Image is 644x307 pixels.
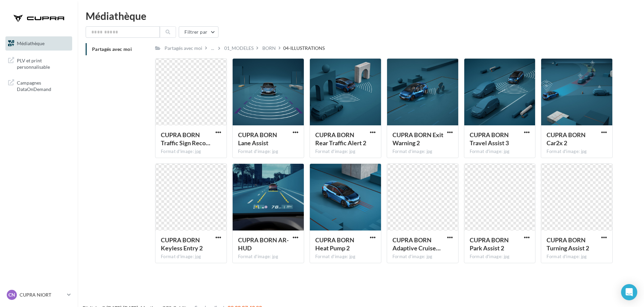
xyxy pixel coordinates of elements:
[161,149,221,155] div: Format d'image: jpg
[224,45,254,52] div: 01_MODELES
[4,53,74,73] a: PLV et print personnalisable
[392,149,453,155] div: Format d'image: jpg
[4,36,74,51] a: Médiathèque
[17,40,45,46] span: Médiathèque
[283,45,325,52] div: 04-ILLUSTRATIONS
[8,291,15,298] span: CN
[470,131,509,147] span: CUPRA BORN Travel Assist 3
[165,45,202,52] div: Partagés avec moi
[392,254,453,260] div: Format d'image: jpg
[547,236,589,252] span: CUPRA BORN Turning Assist 2
[392,131,443,147] span: CUPRA BORN Exit Warning 2
[17,78,69,93] span: Campagnes DataOnDemand
[161,236,203,252] span: CUPRA BORN Keyless Entry 2
[547,254,607,260] div: Format d'image: jpg
[470,236,509,252] span: CUPRA BORN Park Assist 2
[547,131,586,147] span: CUPRA BORN Car2x 2
[262,45,276,52] div: BORN
[161,131,210,147] span: CUPRA BORN Traffic Sign Recognition 2
[547,149,607,155] div: Format d'image: jpg
[470,254,530,260] div: Format d'image: jpg
[210,43,215,53] div: ...
[238,131,277,147] span: CUPRA BORN Lane Assist
[179,26,218,38] button: Filtrer par
[17,56,69,70] span: PLV et print personnalisable
[161,254,221,260] div: Format d'image: jpg
[315,149,376,155] div: Format d'image: jpg
[315,254,376,260] div: Format d'image: jpg
[621,284,637,300] div: Open Intercom Messenger
[5,288,72,301] a: CN CUPRA NIORT
[92,46,132,52] span: Partagés avec moi
[86,11,636,21] div: Médiathèque
[238,254,298,260] div: Format d'image: jpg
[470,149,530,155] div: Format d'image: jpg
[238,149,298,155] div: Format d'image: jpg
[238,236,289,252] span: CUPRA BORN AR-HUD
[20,291,64,298] p: CUPRA NIORT
[315,236,354,252] span: CUPRA BORN Heat Pump 2
[4,75,74,95] a: Campagnes DataOnDemand
[392,236,441,252] span: CUPRA BORN Adaptive Cruise Control 2
[315,131,366,147] span: CUPRA BORN Rear Traffic Alert 2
